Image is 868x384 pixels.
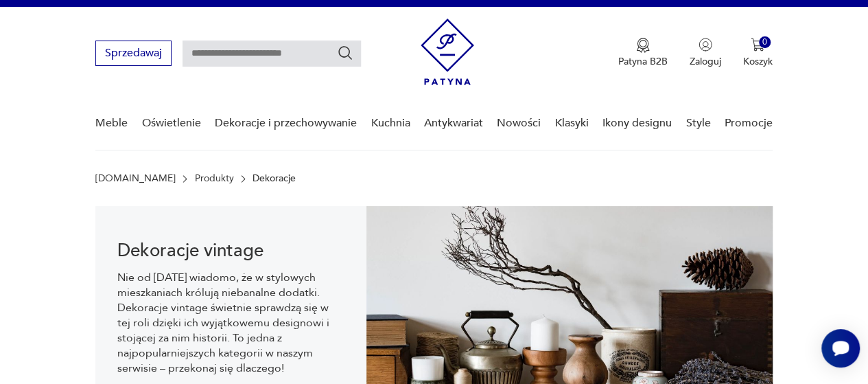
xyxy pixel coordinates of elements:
p: Zaloguj [690,55,721,68]
a: Ikona medaluPatyna B2B [618,38,668,68]
a: Promocje [725,97,773,150]
p: Patyna B2B [618,55,668,68]
button: Sprzedawaj [95,41,172,66]
button: Zaloguj [690,38,721,68]
a: Style [685,97,710,150]
div: 0 [759,36,771,48]
a: Oświetlenie [142,97,201,150]
a: Produkty [195,173,234,184]
a: Ikony designu [602,97,672,150]
img: Ikona koszyka [751,38,764,52]
a: Kuchnia [371,97,410,150]
a: Klasyki [555,97,589,150]
a: Nowości [497,97,541,150]
p: Dekoracje [253,173,296,184]
button: 0Koszyk [743,38,773,68]
img: Patyna - sklep z meblami i dekoracjami vintage [421,19,474,85]
h1: Dekoracje vintage [117,242,344,259]
img: Ikona medalu [636,38,650,53]
button: Patyna B2B [618,38,668,68]
button: Szukaj [337,45,353,61]
a: Sprzedawaj [95,49,172,59]
a: Meble [95,97,128,150]
p: Nie od [DATE] wiadomo, że w stylowych mieszkaniach królują niebanalne dodatki. Dekoracje vintage ... [117,270,344,376]
a: [DOMAIN_NAME] [95,173,176,184]
a: Antykwariat [424,97,483,150]
iframe: Smartsupp widget button [821,329,860,368]
a: Dekoracje i przechowywanie [215,97,357,150]
img: Ikonka użytkownika [699,38,712,52]
p: Koszyk [743,55,773,68]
